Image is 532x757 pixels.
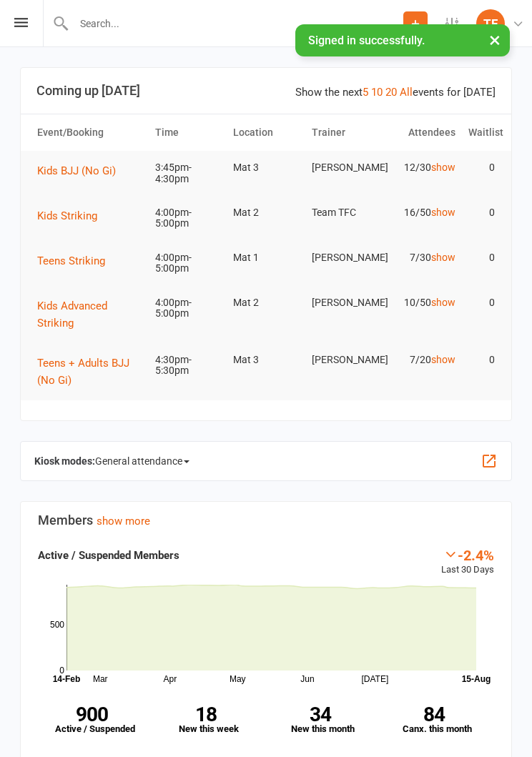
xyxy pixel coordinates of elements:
input: Search... [69,14,403,34]
button: × [482,24,508,55]
td: Mat 2 [227,286,305,320]
td: 10/50 [383,286,462,320]
th: Attendees [383,114,462,151]
button: Kids BJJ (No Gi) [37,162,126,179]
a: 900Active / Suspended [38,696,152,744]
td: 3:45pm-4:30pm [149,151,227,196]
a: show [431,354,455,365]
td: 16/50 [383,196,462,229]
span: Teens Striking [37,254,105,267]
td: [PERSON_NAME] [305,151,384,184]
td: 12/30 [383,151,462,184]
td: [PERSON_NAME] [305,343,384,377]
strong: Kiosk modes: [34,455,95,467]
button: Kids Advanced Striking [37,297,142,332]
td: 0 [462,151,501,184]
div: TF [476,9,505,38]
td: Mat 2 [227,196,305,229]
td: 4:00pm-5:00pm [149,241,227,286]
td: 0 [462,343,501,377]
td: Mat 1 [227,241,305,274]
td: 7/30 [383,241,462,274]
span: Teens + Adults BJJ (No Gi) [37,357,129,387]
strong: 84 [380,705,489,724]
div: Show the next events for [DATE] [295,84,496,101]
strong: Active / Suspended Members [38,549,179,562]
strong: 18 [152,705,261,724]
th: Waitlist [462,114,501,151]
a: 84Canx. this month [380,696,495,744]
h3: Coming up [DATE] [36,84,496,98]
td: [PERSON_NAME] [305,241,384,274]
td: 0 [462,286,501,320]
span: General attendance [95,450,189,472]
td: Mat 3 [227,343,305,377]
td: 0 [462,196,501,229]
a: show more [97,515,150,528]
td: 4:00pm-5:00pm [149,286,227,331]
a: show [431,297,455,308]
td: Mat 3 [227,151,305,184]
a: All [400,86,413,99]
a: 18New this week [152,696,267,744]
a: 20 [385,86,397,99]
div: Last 30 Days [441,547,494,578]
h3: Members [38,513,494,528]
span: Kids Striking [37,209,97,222]
td: 7/20 [383,343,462,377]
td: 0 [462,241,501,274]
td: Team TFC [305,196,384,229]
a: 10 [371,86,383,99]
th: Time [149,114,227,151]
th: Trainer [305,114,384,151]
a: show [431,252,455,263]
strong: 900 [38,705,147,724]
button: Kids Striking [37,207,107,224]
div: -2.4% [441,547,494,563]
td: [PERSON_NAME] [305,286,384,320]
th: Event/Booking [31,114,149,151]
button: Teens Striking [37,252,115,269]
a: 5 [363,86,368,99]
span: Signed in successfully. [308,34,425,47]
span: Kids BJJ (No Gi) [37,164,116,177]
strong: 34 [266,705,375,724]
a: 34New this month [266,696,380,744]
a: show [431,162,455,173]
th: Location [227,114,305,151]
button: Teens + Adults BJJ (No Gi) [37,355,142,389]
span: Kids Advanced Striking [37,300,107,330]
td: 4:00pm-5:00pm [149,196,227,241]
td: 4:30pm-5:30pm [149,343,227,388]
a: show [431,207,455,218]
